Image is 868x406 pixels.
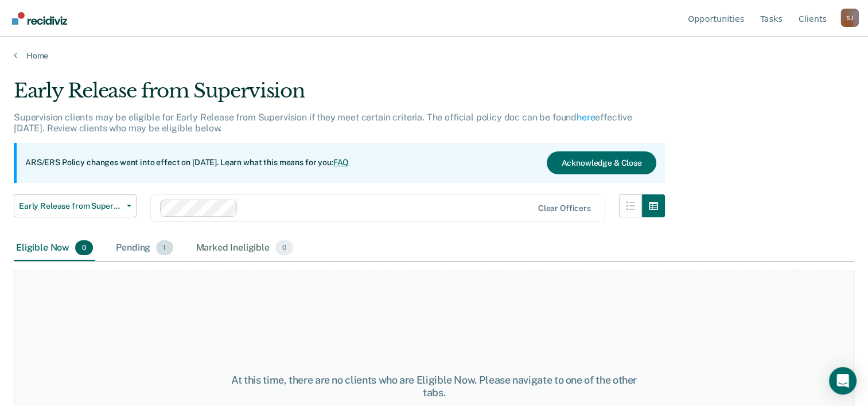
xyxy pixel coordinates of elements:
[577,112,595,123] a: here
[114,236,175,261] div: Pending1
[14,79,665,112] div: Early Release from Supervision
[14,50,854,61] a: Home
[19,201,122,211] span: Early Release from Supervision
[14,194,137,217] button: Early Release from Supervision
[25,157,349,169] p: ARS/ERS Policy changes went into effect on [DATE]. Learn what this means for you:
[829,367,857,395] div: Open Intercom Messenger
[75,240,93,255] span: 0
[224,374,644,399] div: At this time, there are no clients who are Eligible Now. Please navigate to one of the other tabs.
[14,112,632,134] p: Supervision clients may be eligible for Early Release from Supervision if they meet certain crite...
[14,236,95,261] div: Eligible Now0
[194,236,296,261] div: Marked Ineligible0
[538,204,591,213] div: Clear officers
[333,158,349,167] a: FAQ
[547,151,656,174] button: Acknowledge & Close
[840,9,859,27] button: Profile dropdown button
[840,9,859,27] div: S J
[12,12,67,25] img: Recidiviz
[156,240,173,255] span: 1
[275,240,293,255] span: 0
